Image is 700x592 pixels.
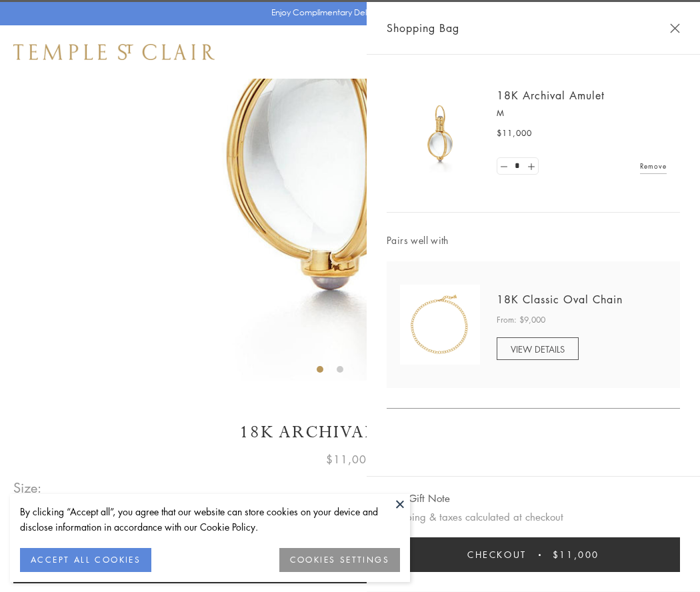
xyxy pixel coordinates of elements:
[640,159,667,173] a: Remove
[497,158,511,175] a: Set quantity to 0
[279,548,400,572] button: COOKIES SETTINGS
[497,107,667,120] p: M
[670,23,680,33] button: Close Shopping Bag
[326,451,374,468] span: $11,000
[387,509,680,525] p: Shipping & taxes calculated at checkout
[497,88,605,103] a: 18K Archival Amulet
[497,313,545,327] span: From: $9,000
[467,547,527,562] span: Checkout
[13,421,687,444] h1: 18K Archival Amulet
[13,44,215,60] img: Temple St. Clair
[400,285,480,365] img: N88865-OV18
[400,93,480,173] img: 18K Archival Amulet
[20,548,151,572] button: ACCEPT ALL COOKIES
[271,6,423,19] p: Enjoy Complimentary Delivery & Returns
[497,337,579,360] a: VIEW DETAILS
[524,158,537,175] a: Set quantity to 2
[20,504,400,535] div: By clicking “Accept all”, you agree that our website can store cookies on your device and disclos...
[497,127,532,140] span: $11,000
[497,292,623,307] a: 18K Classic Oval Chain
[387,19,459,37] span: Shopping Bag
[387,490,450,507] button: Add Gift Note
[13,477,43,499] span: Size:
[511,343,565,355] span: VIEW DETAILS
[387,537,680,572] button: Checkout $11,000
[387,233,680,248] span: Pairs well with
[553,547,599,562] span: $11,000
